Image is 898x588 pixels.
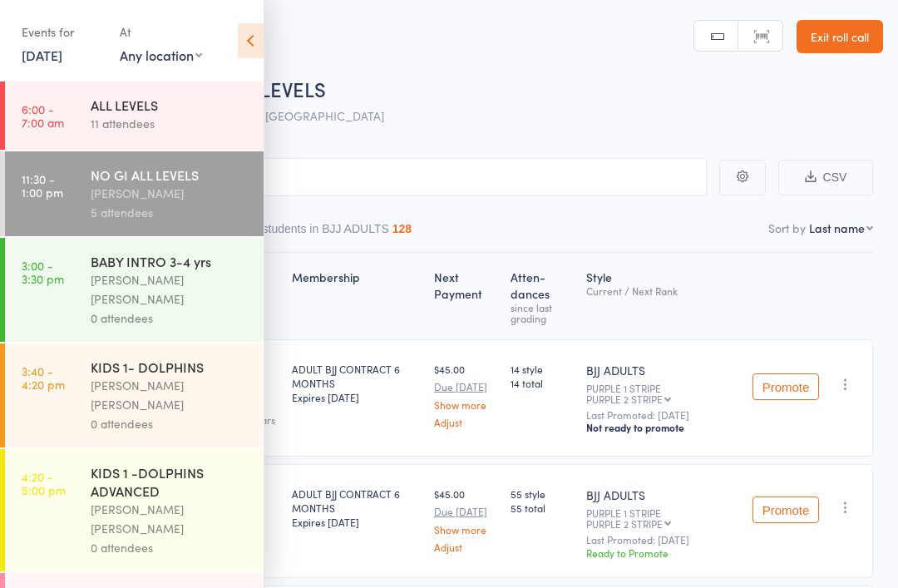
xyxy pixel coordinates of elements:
[5,151,264,236] a: 11:30 -1:00 pmNO GI ALL LEVELS[PERSON_NAME]5 attendees
[586,393,663,404] div: PURPLE 2 STRIPE
[5,238,264,342] a: 3:00 -3:30 pmBABY INTRO 3-4 yrs[PERSON_NAME] [PERSON_NAME]0 attendees
[292,390,421,404] div: Expires [DATE]
[91,463,249,500] div: KIDS 1 -DOLPHINS ADVANCED
[511,302,573,324] div: since last grading
[22,259,64,285] time: 3:00 - 3:30 pm
[586,546,739,560] div: Ready to Promote
[91,96,249,114] div: ALL LEVELS
[91,538,249,557] div: 0 attendees
[586,518,663,529] div: PURPLE 2 STRIPE
[586,383,739,404] div: PURPLE 1 STRIPE
[91,270,249,309] div: [PERSON_NAME] [PERSON_NAME]
[91,184,249,203] div: [PERSON_NAME]
[434,381,498,393] small: Due [DATE]
[91,166,249,184] div: NO GI ALL LEVELS
[434,362,498,427] div: $45.00
[22,18,103,46] div: Events for
[427,260,505,332] div: Next Payment
[91,203,249,222] div: 5 attendees
[91,414,249,433] div: 0 attendees
[91,376,249,414] div: [PERSON_NAME] [PERSON_NAME]
[586,285,739,296] div: Current / Next Rank
[586,487,739,503] div: BJJ ADULTS
[586,421,739,434] div: Not ready to promote
[265,107,384,124] span: [GEOGRAPHIC_DATA]
[22,102,64,129] time: 6:00 - 7:00 am
[778,160,873,195] button: CSV
[511,362,573,376] span: 14 style
[586,507,739,529] div: PURPLE 1 STRIPE
[797,20,883,53] a: Exit roll call
[586,409,739,421] small: Last Promoted: [DATE]
[434,506,498,517] small: Due [DATE]
[511,501,573,515] span: 55 total
[434,541,498,552] a: Adjust
[22,172,63,199] time: 11:30 - 1:00 pm
[91,500,249,538] div: [PERSON_NAME] [PERSON_NAME]
[91,358,249,376] div: KIDS 1- DOLPHINS
[292,487,421,529] div: ADULT BJJ CONTRACT 6 MONTHS
[5,343,264,447] a: 3:40 -4:20 pmKIDS 1- DOLPHINS[PERSON_NAME] [PERSON_NAME]0 attendees
[91,114,249,133] div: 11 attendees
[5,82,264,150] a: 6:00 -7:00 amALL LEVELS11 attendees
[120,18,202,46] div: At
[22,470,66,497] time: 4:20 - 5:00 pm
[392,222,412,235] div: 128
[586,534,739,546] small: Last Promoted: [DATE]
[580,260,746,332] div: Style
[91,252,249,270] div: BABY INTRO 3-4 yrs
[434,524,498,535] a: Show more
[5,449,264,571] a: 4:20 -5:00 pmKIDS 1 -DOLPHINS ADVANCED[PERSON_NAME] [PERSON_NAME]0 attendees
[434,417,498,427] a: Adjust
[511,487,573,501] span: 55 style
[292,515,421,529] div: Expires [DATE]
[22,364,65,391] time: 3:40 - 4:20 pm
[768,220,806,236] label: Sort by
[511,376,573,390] span: 14 total
[586,362,739,378] div: BJJ ADULTS
[22,46,62,64] a: [DATE]
[434,399,498,410] a: Show more
[120,46,202,64] div: Any location
[292,362,421,404] div: ADULT BJJ CONTRACT 6 MONTHS
[752,497,819,523] button: Promote
[752,373,819,400] button: Promote
[25,158,707,196] input: Search by name
[230,214,412,252] button: Other students in BJJ ADULTS128
[285,260,427,332] div: Membership
[809,220,865,236] div: Last name
[434,487,498,552] div: $45.00
[91,309,249,328] div: 0 attendees
[504,260,580,332] div: Atten­dances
